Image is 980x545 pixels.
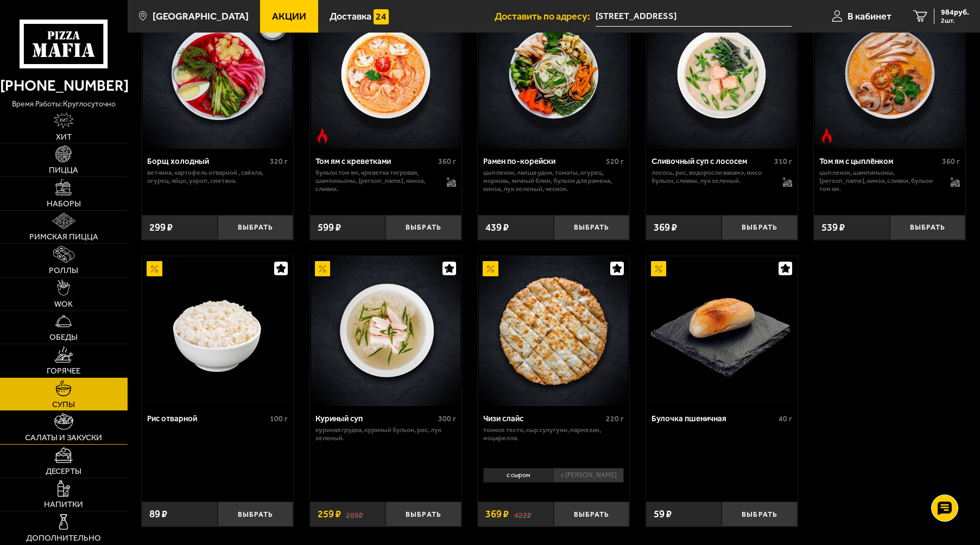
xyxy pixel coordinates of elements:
[315,169,436,193] p: бульон том ям, креветка тигровая, шампиньоны, [PERSON_NAME], кинза, сливки.
[310,256,461,405] a: АкционныйКуриный суп
[483,426,624,442] p: тонкое тесто, сыр сулугуни, пармезан, моцарелла.
[890,215,966,240] button: Выбрать
[483,414,603,423] div: Чизи слайс
[848,11,892,21] span: В кабинет
[270,414,288,423] span: 100 г
[218,502,294,527] button: Выбрать
[438,414,456,423] span: 300 г
[722,215,798,240] button: Выбрать
[26,534,101,542] span: Дополнительно
[485,223,509,233] span: 439 ₽
[147,169,288,185] p: ветчина, картофель отварной , свёкла, огурец, яйцо, укроп, сметана.
[606,414,624,423] span: 220 г
[147,414,267,423] div: Рис отварной
[821,223,845,233] span: 539 ₽
[142,256,293,405] a: АкционныйРис отварной
[315,261,330,276] img: Акционный
[47,200,81,208] span: Наборы
[478,256,629,405] a: АкционныйЧизи слайс
[147,156,267,166] div: Борщ холодный
[651,261,666,276] img: Акционный
[514,509,532,519] s: 422 ₽
[553,468,624,483] li: с [PERSON_NAME]
[479,256,628,405] img: Чизи слайс
[49,333,78,341] span: Обеды
[652,414,776,423] div: Булочка пшеничная
[779,414,792,423] span: 40 г
[385,502,461,527] button: Выбрать
[311,256,460,405] img: Куриный суп
[315,156,435,166] div: Том ям с креветками
[49,166,78,174] span: Пицца
[483,261,498,276] img: Акционный
[315,128,330,143] img: Острое блюдо
[483,169,624,193] p: цыпленок, лапша удон, томаты, огурец, морковь, яичный блин, бульон для рамена, кинза, лук зеленый...
[485,509,509,519] span: 369 ₽
[46,467,81,476] span: Десерты
[346,509,363,519] s: 289 ₽
[478,465,629,494] div: 0
[606,157,624,166] span: 520 г
[942,157,960,166] span: 360 г
[941,9,969,16] span: 984 руб.
[44,500,83,509] span: Напитки
[272,11,306,21] span: Акции
[149,509,167,519] span: 89 ₽
[819,156,939,166] div: Том ям с цыплёнком
[143,256,292,405] img: Рис отварной
[47,367,80,375] span: Горячее
[654,509,672,519] span: 59 ₽
[722,502,798,527] button: Выбрать
[652,156,772,166] div: Сливочный суп с лососем
[554,215,630,240] button: Выбрать
[374,9,389,24] img: 15daf4d41897b9f0e9f617042186c801.svg
[318,223,341,233] span: 599 ₽
[654,223,677,233] span: 369 ₽
[270,157,288,166] span: 320 г
[483,468,553,483] li: с сыром
[385,215,461,240] button: Выбрать
[52,401,75,409] span: Супы
[646,256,798,405] a: АкционныйБулочка пшеничная
[315,414,435,423] div: Куриный суп
[153,11,249,21] span: [GEOGRAPHIC_DATA]
[819,128,834,143] img: Острое блюдо
[49,267,78,275] span: Роллы
[25,434,102,442] span: Салаты и закуски
[315,426,456,442] p: куриная грудка, куриный бульон, рис, лук зеленый.
[554,502,630,527] button: Выбрать
[647,256,796,405] img: Булочка пшеничная
[774,157,792,166] span: 310 г
[218,215,294,240] button: Выбрать
[652,169,772,185] p: лосось, рис, водоросли вакамэ, мисо бульон, сливки, лук зеленый.
[596,7,792,27] span: территория Горелово, Школьная улица, 43
[29,233,98,241] span: Римская пицца
[318,509,341,519] span: 259 ₽
[495,11,596,21] span: Доставить по адресу:
[54,300,73,308] span: WOK
[596,7,792,27] input: Ваш адрес доставки
[330,11,371,21] span: Доставка
[56,133,72,141] span: Хит
[149,223,173,233] span: 299 ₽
[483,156,603,166] div: Рамен по-корейски
[147,261,162,276] img: Акционный
[819,169,940,193] p: цыпленок, шампиньоны, [PERSON_NAME], кинза, сливки, бульон том ям.
[438,157,456,166] span: 360 г
[941,17,969,24] span: 2 шт.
